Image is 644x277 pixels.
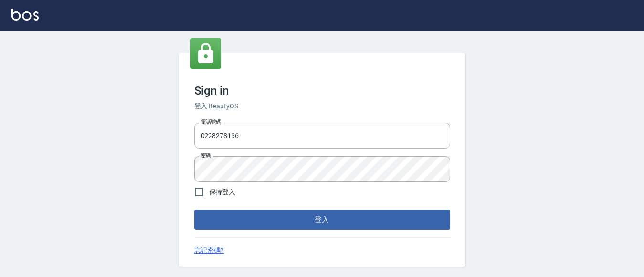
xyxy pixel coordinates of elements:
[201,118,221,126] label: 電話號碼
[194,245,224,256] a: 忘記密碼?
[194,101,450,111] h6: 登入 BeautyOS
[11,9,39,21] img: Logo
[201,152,211,159] label: 密碼
[209,187,236,197] span: 保持登入
[194,210,450,230] button: 登入
[194,84,450,97] h3: Sign in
